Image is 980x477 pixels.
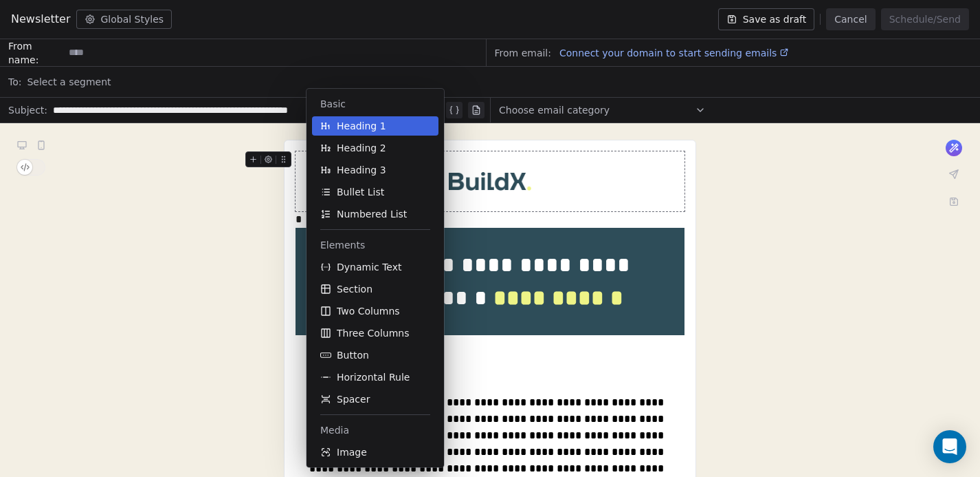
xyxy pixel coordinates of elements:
[312,324,438,343] button: Three Columns
[495,46,551,60] span: From email:
[312,346,438,365] button: Button
[312,138,438,158] button: Heading 2
[11,11,71,28] span: Newsletter
[337,326,409,340] span: Three Columns
[312,390,438,409] button: Spacer
[312,301,438,321] button: Two Columns
[337,141,386,155] span: Heading 2
[312,182,438,202] button: Bullet List
[559,47,777,59] span: Connect your domain to start sending emails
[881,8,969,30] button: Schedule/Send
[312,368,438,387] button: Horizontal Rule
[312,279,438,299] button: Section
[337,348,369,362] span: Button
[337,445,367,459] span: Image
[312,204,438,224] button: Numbered List
[337,304,400,318] span: Two Columns
[8,39,63,67] span: From name:
[312,116,438,136] button: Heading 1
[320,423,430,437] span: Media
[337,163,386,177] span: Heading 3
[8,103,47,121] span: Subject:
[499,103,610,117] span: Choose email category
[27,75,111,89] span: Select a segment
[312,257,438,277] button: Dynamic Text
[718,8,815,30] button: Save as draft
[933,430,966,463] div: Open Intercom Messenger
[337,185,384,199] span: Bullet List
[337,207,407,221] span: Numbered List
[320,97,430,111] span: Basic
[337,119,386,133] span: Heading 1
[76,10,172,29] button: Global Styles
[320,238,430,252] span: Elements
[337,260,402,274] span: Dynamic Text
[312,443,438,462] button: Image
[826,8,875,30] button: Cancel
[337,392,370,406] span: Spacer
[554,45,789,61] a: Connect your domain to start sending emails
[337,282,372,296] span: Section
[337,370,410,384] span: Horizontal Rule
[312,160,438,180] button: Heading 3
[8,75,21,89] span: To:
